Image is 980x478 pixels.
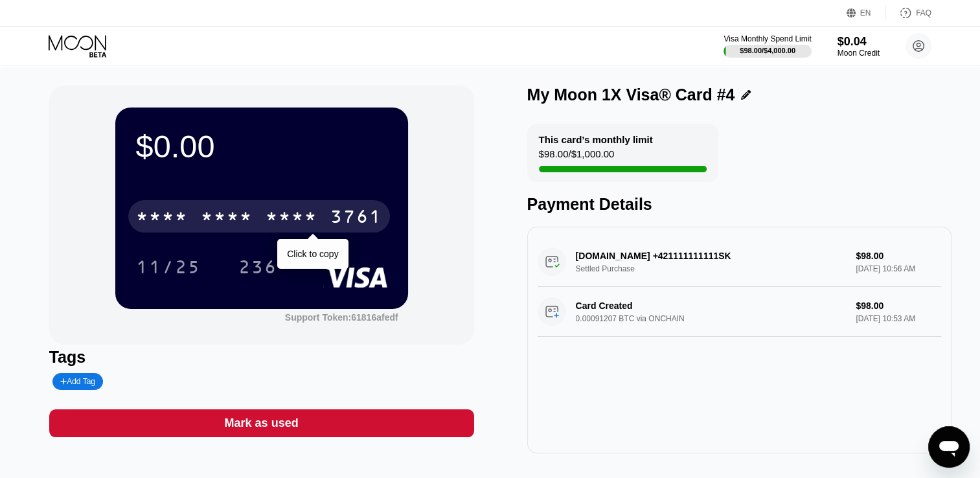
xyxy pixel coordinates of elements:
[136,128,387,165] div: $0.00
[838,35,880,58] div: $0.04Moon Credit
[724,34,811,58] div: Visa Monthly Spend Limit$98.00/$4,000.00
[539,148,615,166] div: $98.00 / $1,000.00
[49,409,474,437] div: Mark as used
[860,8,871,17] div: EN
[928,426,970,468] iframe: Button to launch messaging window
[238,258,277,279] div: 236
[740,47,795,54] div: $98.00 / $4,000.00
[527,195,952,214] div: Payment Details
[838,35,880,49] div: $0.04
[126,251,211,283] div: 11/25
[724,34,811,43] div: Visa Monthly Spend Limit
[838,49,880,58] div: Moon Credit
[330,208,382,229] div: 3761
[285,312,398,323] div: Support Token: 61816afedf
[847,6,886,19] div: EN
[225,416,299,431] div: Mark as used
[916,8,931,17] div: FAQ
[229,251,287,283] div: 236
[539,134,653,145] div: This card’s monthly limit
[136,258,201,279] div: 11/25
[285,312,398,323] div: Support Token:61816afedf
[886,6,931,19] div: FAQ
[52,373,103,390] div: Add Tag
[527,85,735,104] div: My Moon 1X Visa® Card #4
[49,348,474,367] div: Tags
[287,249,338,259] div: Click to copy
[60,377,95,386] div: Add Tag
